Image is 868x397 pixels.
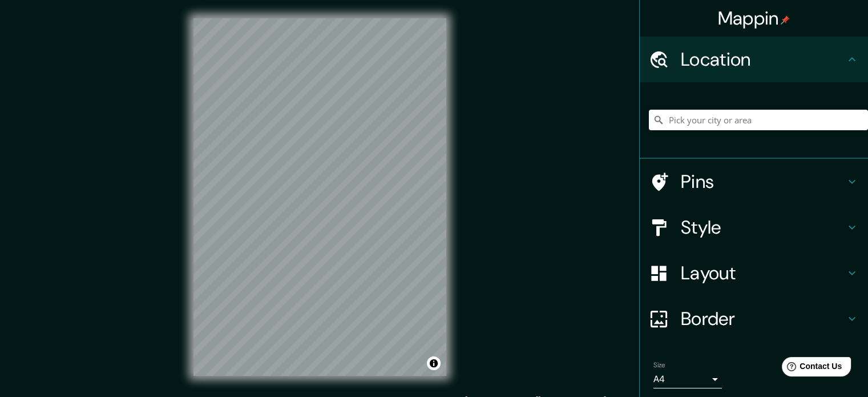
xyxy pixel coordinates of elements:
[718,7,790,30] h4: Mappin
[653,370,722,388] div: A4
[649,110,868,130] input: Pick your city or area
[653,360,665,370] label: Size
[640,159,868,204] div: Pins
[681,170,845,193] h4: Pins
[193,18,446,376] canvas: Map
[640,204,868,250] div: Style
[781,15,790,25] img: pin-icon.png
[427,356,441,370] button: Toggle attribution
[681,48,845,71] h4: Location
[766,352,855,384] iframe: Help widget launcher
[681,262,845,284] h4: Layout
[681,216,845,239] h4: Style
[640,250,868,296] div: Layout
[681,307,845,330] h4: Border
[640,37,868,82] div: Location
[640,296,868,342] div: Border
